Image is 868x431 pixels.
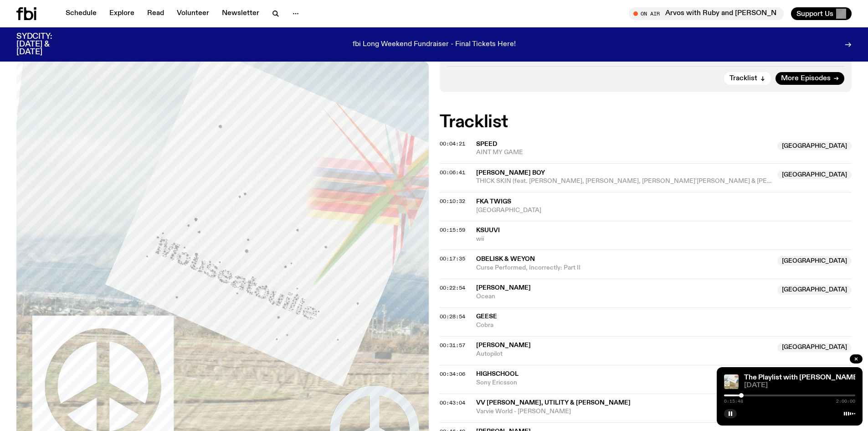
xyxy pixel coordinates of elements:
[476,342,531,348] span: [PERSON_NAME]
[440,169,465,176] span: 00:06:41
[476,235,852,244] span: wii
[476,177,772,186] span: THICK SKIN (feat. [PERSON_NAME], [PERSON_NAME], [PERSON_NAME]'[PERSON_NAME] & [PERSON_NAME])
[791,7,852,20] button: Support Us
[440,400,465,405] button: 00:43:04
[216,7,265,20] a: Newsletter
[476,292,772,301] span: Ocean
[440,255,465,262] span: 00:17:35
[476,285,531,291] span: [PERSON_NAME]
[60,7,102,20] a: Schedule
[476,371,519,377] span: HighSchool
[171,7,215,20] a: Volunteer
[440,141,465,146] button: 00:04:21
[440,342,465,349] span: 00:31:57
[476,227,500,234] span: ksuuvi
[440,228,465,233] button: 00:15:59
[777,343,852,352] span: [GEOGRAPHIC_DATA]
[476,407,772,416] span: Varvie World - [PERSON_NAME]
[476,141,497,147] span: SPEED
[777,256,852,265] span: [GEOGRAPHIC_DATA]
[440,370,465,378] span: 00:34:06
[440,140,465,147] span: 00:04:21
[476,198,511,205] span: FKA twigs
[476,256,535,262] span: Obelisk & Weyon
[440,170,465,175] button: 00:06:41
[836,399,855,404] span: 2:00:00
[729,75,757,82] span: Tracklist
[777,170,852,179] span: [GEOGRAPHIC_DATA]
[440,226,465,234] span: 00:15:59
[476,264,772,272] span: Curse Performed, Incorrectly: Part II
[476,400,631,406] span: Vv [PERSON_NAME], UTILITY & [PERSON_NAME]
[476,379,852,387] span: Sony Ericsson
[440,343,465,348] button: 00:31:57
[724,399,743,404] span: 0:15:48
[142,7,169,20] a: Read
[744,382,855,389] span: [DATE]
[440,314,465,319] button: 00:28:54
[440,372,465,377] button: 00:34:06
[476,148,772,157] span: AINT MY GAME
[781,75,831,82] span: More Episodes
[777,286,852,295] span: [GEOGRAPHIC_DATA]
[104,7,140,20] a: Explore
[440,114,852,130] h2: Tracklist
[440,256,465,261] button: 00:17:35
[353,41,516,49] p: fbi Long Weekend Fundraiser - Final Tickets Here!
[440,286,465,291] button: 00:22:54
[440,313,465,320] span: 00:28:54
[796,10,833,18] span: Support Us
[440,399,465,406] span: 00:43:04
[629,7,784,20] button: On AirArvos with Ruby and [PERSON_NAME]
[476,206,852,215] span: [GEOGRAPHIC_DATA]
[776,72,844,85] a: More Episodes
[476,321,852,330] span: Cobra
[724,72,771,85] button: Tracklist
[440,197,465,205] span: 00:10:32
[440,284,465,291] span: 00:22:54
[476,170,545,176] span: [PERSON_NAME] Boy
[16,33,75,56] h3: SYDCITY: [DATE] & [DATE]
[476,313,497,320] span: Geese
[476,350,772,358] span: Autopilot
[777,141,852,151] span: [GEOGRAPHIC_DATA]
[440,199,465,204] button: 00:10:32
